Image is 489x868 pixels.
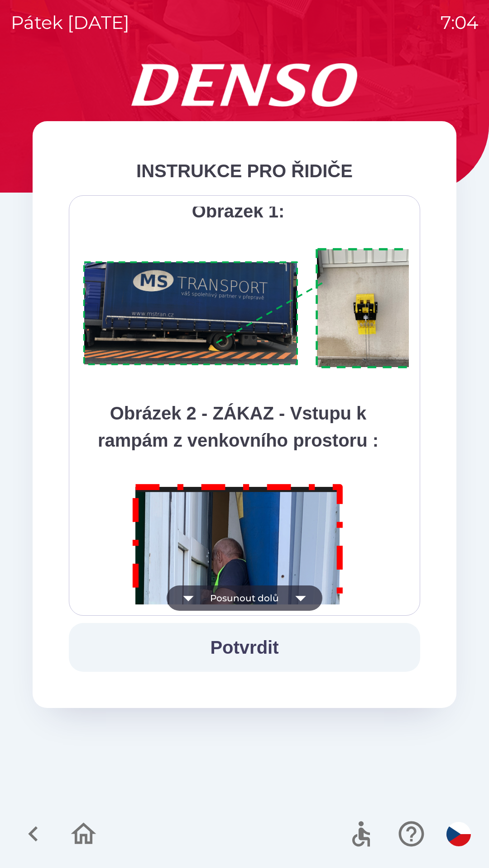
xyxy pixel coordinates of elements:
[122,472,354,804] img: M8MNayrTL6gAAAABJRU5ErkJggg==
[446,822,471,846] img: cs flag
[441,9,478,36] p: 7:04
[69,157,420,184] div: INSTRUKCE PRO ŘIDIČE
[11,9,129,36] p: pátek [DATE]
[98,403,379,450] strong: Obrázek 2 - ZÁKAZ - Vstupu k rampám z venkovního prostoru :
[33,63,456,107] img: Logo
[167,585,322,611] button: Posunout dolů
[69,623,420,672] button: Potvrdit
[192,201,285,221] strong: Obrázek 1:
[80,243,431,374] img: A1ym8hFSA0ukAAAAAElFTkSuQmCC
